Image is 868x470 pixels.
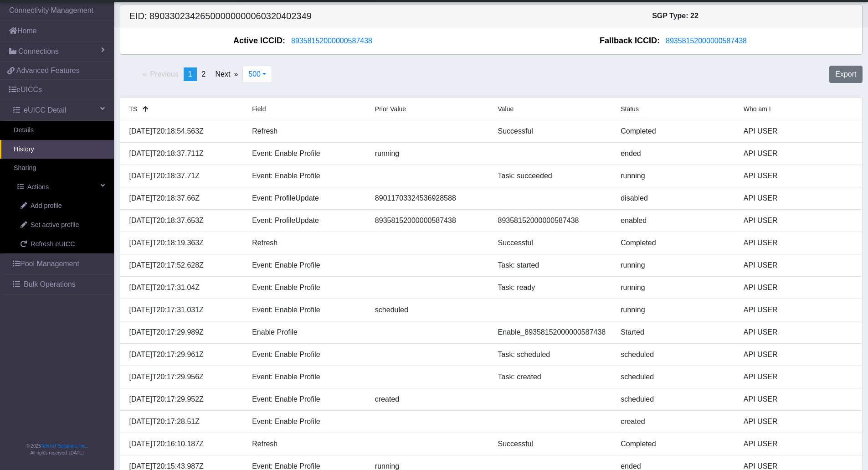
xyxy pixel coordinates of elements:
span: Bulk Operations [24,279,76,290]
div: API USER [737,215,860,226]
div: Refresh [245,238,368,248]
div: 89358152000000587438 [368,215,491,226]
div: API USER [737,349,860,360]
div: Event: Enable Profile [245,148,368,159]
span: Previous [150,70,178,78]
span: TS [129,105,138,113]
div: Task: ready [491,282,614,293]
div: Successful [491,439,614,449]
div: API USER [737,439,860,449]
div: API USER [737,394,860,405]
div: Enable_89358152000000587438 [491,327,614,338]
span: SGP Type: 22 [652,12,699,20]
div: Event: Enable Profile [245,372,368,382]
span: Who am I [744,105,771,113]
div: running [614,170,737,181]
div: Event: Enable Profile [245,305,368,315]
a: Telit IoT Solutions, Inc. [41,444,87,449]
div: API USER [737,327,860,338]
div: [DATE]T20:17:52.628Z [123,260,246,271]
div: Enable Profile [245,327,368,338]
span: Prior Value [375,105,406,113]
div: Task: scheduled [491,349,614,360]
a: Bulk Operations [4,274,114,294]
div: API USER [737,282,860,293]
span: Active ICCID: [233,35,285,47]
span: Field [252,105,266,113]
div: Event: Enable Profile [245,416,368,427]
div: disabled [614,193,737,204]
a: Actions [4,178,114,197]
button: 89358152000000587438 [660,35,753,47]
span: Value [498,105,514,113]
span: Connections [18,46,59,57]
div: 89011703324536928588 [368,193,491,204]
div: 89358152000000587438 [491,215,614,226]
button: Export [829,66,862,83]
span: Set active profile [31,220,79,230]
div: Refresh [245,439,368,449]
div: Task: succeeded [491,170,614,181]
div: [DATE]T20:18:54.563Z [123,126,246,137]
a: Pool Management [4,254,114,274]
div: Event: ProfileUpdate [245,215,368,226]
span: Add profile [31,201,62,211]
div: Completed [614,238,737,248]
a: Set active profile [7,216,114,235]
div: [DATE]T20:17:29.989Z [123,327,246,338]
div: [DATE]T20:17:29.961Z [123,349,246,360]
div: Completed [614,439,737,449]
div: API USER [737,170,860,181]
div: API USER [737,126,860,137]
div: scheduled [614,349,737,360]
div: API USER [737,372,860,382]
div: running [614,282,737,293]
span: 89358152000000587438 [291,37,372,45]
div: created [368,394,491,405]
div: API USER [737,416,860,427]
div: scheduled [614,372,737,382]
span: Status [621,105,639,113]
span: Actions [27,182,49,192]
div: Started [614,327,737,338]
div: Event: Enable Profile [245,170,368,181]
span: 1 [188,70,192,78]
div: scheduled [614,394,737,405]
div: API USER [737,148,860,159]
div: Task: created [491,372,614,382]
div: [DATE]T20:17:31.04Z [123,282,246,293]
button: 500 [242,66,272,83]
a: Next page [211,67,242,81]
div: [DATE]T20:17:29.956Z [123,372,246,382]
span: 2 [202,70,206,78]
div: API USER [737,193,860,204]
div: [DATE]T20:17:29.952Z [123,394,246,405]
a: eUICC Detail [4,100,114,120]
div: Successful [491,238,614,248]
div: Refresh [245,126,368,137]
span: 500 [248,70,261,78]
div: Event: ProfileUpdate [245,193,368,204]
div: Task: started [491,260,614,271]
button: 89358152000000587438 [285,35,378,47]
h5: EID: 89033023426500000000060320402349 [123,10,491,21]
div: Completed [614,126,737,137]
div: enabled [614,215,737,226]
div: [DATE]T20:17:28.51Z [123,416,246,427]
div: ended [614,148,737,159]
div: [DATE]T20:17:31.031Z [123,305,246,315]
a: Add profile [7,196,114,216]
span: Fallback ICCID: [600,35,660,47]
div: Event: Enable Profile [245,349,368,360]
a: Refresh eUICC [7,235,114,254]
span: 89358152000000587438 [666,37,747,45]
div: running [368,148,491,159]
div: Event: Enable Profile [245,394,368,405]
div: scheduled [368,305,491,315]
div: running [614,260,737,271]
div: API USER [737,238,860,248]
div: [DATE]T20:18:19.363Z [123,238,246,248]
div: [DATE]T20:18:37.711Z [123,148,246,159]
div: [DATE]T20:18:37.66Z [123,193,246,204]
div: [DATE]T20:16:10.187Z [123,439,246,449]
